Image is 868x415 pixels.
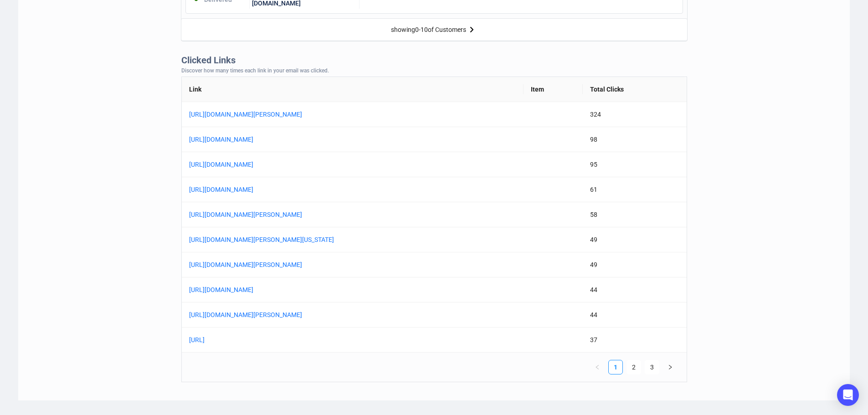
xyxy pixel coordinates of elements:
[583,77,686,102] th: Total Clicks
[609,360,622,374] a: 1
[189,184,417,195] a: [URL][DOMAIN_NAME]
[837,384,859,406] div: Open Intercom Messenger
[391,26,466,33] div: showing 0 - 10 of Customers
[668,364,673,370] span: right
[583,152,686,177] td: 95
[595,364,600,370] span: left
[583,302,686,328] td: 44
[583,227,686,252] td: 49
[181,68,687,74] div: Discover how many times each link in your email was clicked.
[663,360,678,374] button: right
[182,77,524,102] th: Link
[627,360,641,374] a: 2
[466,24,477,35] img: right-arrow.svg
[189,260,417,270] a: [URL][DOMAIN_NAME][PERSON_NAME]
[663,360,678,374] li: Next Page
[583,102,686,127] td: 324
[583,202,686,227] td: 58
[608,360,623,374] li: 1
[189,235,417,245] a: [URL][DOMAIN_NAME][PERSON_NAME][US_STATE]
[189,335,417,345] a: [URL]
[189,134,417,144] a: [URL][DOMAIN_NAME]
[583,177,686,202] td: 61
[181,55,687,66] div: Clicked Links
[583,127,686,152] td: 98
[189,210,417,220] a: [URL][DOMAIN_NAME][PERSON_NAME]
[524,77,583,102] th: Item
[189,159,417,169] a: [URL][DOMAIN_NAME]
[189,310,417,320] a: [URL][DOMAIN_NAME][PERSON_NAME]
[189,285,417,295] a: [URL][DOMAIN_NAME]
[590,360,605,374] li: Previous Page
[583,277,686,302] td: 44
[645,360,659,374] li: 3
[590,360,605,374] button: left
[189,109,417,119] a: [URL][DOMAIN_NAME][PERSON_NAME]
[627,360,641,374] li: 2
[645,360,659,374] a: 3
[583,328,686,353] td: 37
[583,252,686,277] td: 49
